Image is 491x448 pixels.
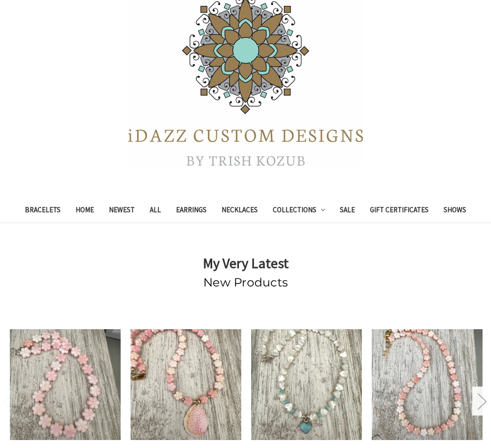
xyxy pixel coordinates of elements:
[68,200,101,223] a: Home
[203,254,289,272] strong: My Very Latest
[10,274,481,292] h2: New Products
[17,200,68,223] a: Bracelets
[214,200,265,223] a: Necklaces
[372,329,483,440] img: Carved Daisy Pink Conch
[130,329,241,440] img: Pink Conch with Teardrop
[10,329,121,440] img: Pink Conch Flower
[142,200,169,223] a: All
[265,200,333,223] a: Collections
[436,200,474,223] a: Shows
[169,200,214,223] a: Earrings
[362,200,436,223] a: Gift Certificates
[101,200,142,223] a: Newest
[251,329,362,440] img: Mother of Pearl Heart with Larimar Heart
[472,387,491,416] button: Next
[332,200,362,223] a: Sale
